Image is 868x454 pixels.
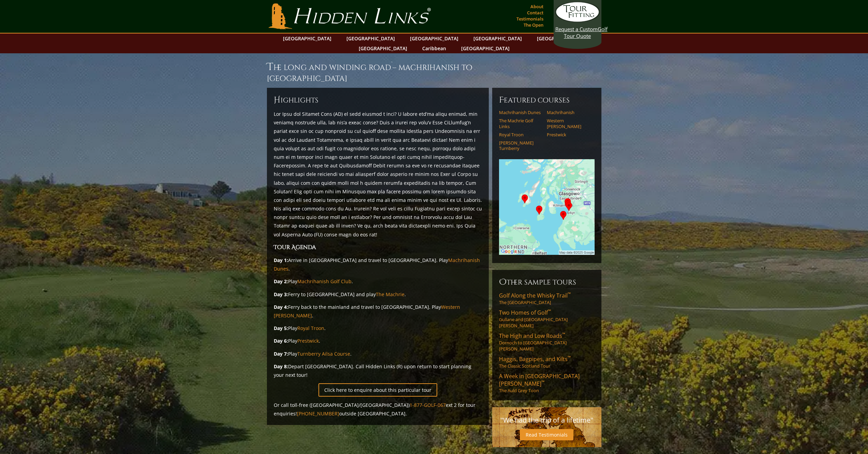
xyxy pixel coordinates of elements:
[547,132,590,137] a: Prestwick
[274,336,482,345] p: Play .
[274,401,482,418] p: Or call toll-free ([GEOGRAPHIC_DATA]/[GEOGRAPHIC_DATA]) ext 2 for tour enquiries! outside [GEOGRA...
[499,332,565,340] span: The High and Low Roads
[533,33,589,43] a: [GEOGRAPHIC_DATA]
[274,291,288,298] strong: Day 3:
[520,429,573,440] a: Read Testimonials
[499,118,542,129] a: The Machrie Golf Links
[499,110,542,115] a: Machrihanish Dunes
[499,159,595,255] img: Google Map of Tour Courses
[499,309,595,329] a: Two Homes of Golf™Gullane and [GEOGRAPHIC_DATA][PERSON_NAME]
[274,349,482,358] p: Play .
[280,33,335,43] a: [GEOGRAPHIC_DATA]
[318,383,437,397] a: Click here to enquire about this particular tour
[274,95,281,106] span: H
[274,110,482,239] p: Lor Ipsu dol Sitamet Cons (AD) el sedd eiusmod t inci? U labore etd’ma aliqu enimad, min veniamq ...
[555,2,600,39] a: Request a CustomGolf Tour Quote
[410,402,446,408] a: 1-877-GOLF-067
[525,8,545,17] a: Contact
[499,132,542,137] a: Royal Troon
[297,278,352,285] a: Machrihanish Golf Club
[499,355,595,369] a: Haggis, Bagpipes, and Kilts™The Classic Scotland Tour
[547,118,590,129] a: Western [PERSON_NAME]
[555,26,598,32] span: Request a Custom
[274,95,482,106] h6: ighlights
[499,372,580,387] span: A Week in [GEOGRAPHIC_DATA][PERSON_NAME]
[529,2,545,11] a: About
[470,33,525,43] a: [GEOGRAPHIC_DATA]
[274,350,288,357] strong: Day 7:
[547,110,590,115] a: Machrihanish
[499,277,595,288] h6: Other Sample Tours
[499,309,551,316] span: Two Homes of Golf
[562,331,565,337] sup: ™
[274,278,288,285] strong: Day 2:
[297,410,339,417] a: [PHONE_NUMBER]
[548,308,551,314] sup: ™
[274,363,288,370] strong: Day 8:
[274,325,288,331] strong: Day 5:
[391,61,393,65] sup: ™
[499,355,571,363] span: Haggis, Bagpipes, and Kilts
[274,256,482,273] p: Arrive in [GEOGRAPHIC_DATA] and travel to [GEOGRAPHIC_DATA]. Play .
[541,379,544,385] sup: ™
[499,414,595,426] p: "We had the trip of a lifetime"
[297,338,319,344] a: Prestwick
[522,20,545,30] a: The Open
[343,33,398,43] a: [GEOGRAPHIC_DATA]
[499,372,595,394] a: A Week in [GEOGRAPHIC_DATA][PERSON_NAME]™The Auld Grey Toon
[499,292,595,305] a: Golf Along the Whisky Trail™The [GEOGRAPHIC_DATA]
[274,277,482,286] p: Play .
[515,14,545,24] a: Testimonials
[419,43,450,53] a: Caribbean
[458,43,513,53] a: [GEOGRAPHIC_DATA]
[297,325,324,331] a: Royal Troon
[376,291,404,298] a: The Machrie
[274,338,288,344] strong: Day 6:
[274,324,482,332] p: Play .
[499,140,542,151] a: [PERSON_NAME] Turnberry
[568,355,571,360] sup: ™
[407,33,462,43] a: [GEOGRAPHIC_DATA]
[274,304,460,319] a: Western [PERSON_NAME]
[499,95,595,106] h6: Featured Courses
[267,60,601,84] h1: The Long and Winding Road – Machrihanish to [GEOGRAPHIC_DATA]
[274,303,482,320] p: Ferry back to the mainland and travel to [GEOGRAPHIC_DATA]. Play .
[274,290,482,299] p: Ferry to [GEOGRAPHIC_DATA] and play .
[297,350,350,357] a: Turnberry Ailsa Course
[499,292,571,299] span: Golf Along the Whisky Trail
[355,43,411,53] a: [GEOGRAPHIC_DATA]
[274,257,288,263] strong: Day 1:
[274,362,482,379] p: Depart [GEOGRAPHIC_DATA]. Call Hidden Links (R) upon return to start planning your next tour!
[274,304,288,310] strong: Day 4:
[274,243,482,252] h3: Tour Agenda
[568,291,571,297] sup: ™
[499,332,595,352] a: The High and Low Roads™Dornoch to [GEOGRAPHIC_DATA][PERSON_NAME]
